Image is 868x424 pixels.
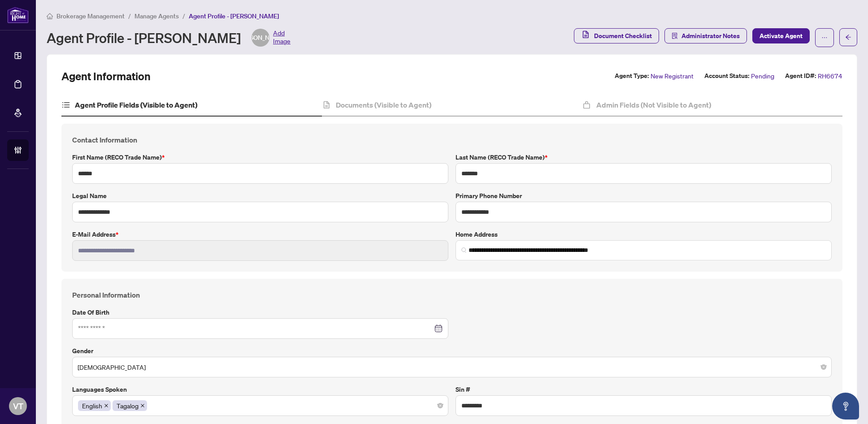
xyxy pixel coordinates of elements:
span: Male [78,359,826,376]
label: Agent Type: [615,71,649,81]
label: Date of Birth [72,307,448,317]
span: Pending [751,71,774,81]
span: [PERSON_NAME] [236,33,285,43]
label: Agent ID#: [785,71,816,81]
div: Agent Profile - [PERSON_NAME] [47,29,291,47]
span: close-circle [821,364,826,370]
li: / [182,11,185,21]
span: solution [672,33,678,39]
span: Add Image [273,29,291,47]
label: Gender [72,346,832,356]
span: Document Checklist [594,29,652,43]
span: Agent Profile - [PERSON_NAME] [189,12,279,20]
span: close [140,403,145,408]
label: Languages spoken [72,385,448,394]
label: Home Address [456,229,832,239]
label: E-mail Address [72,229,448,239]
span: English [82,401,102,411]
label: Sin # [456,385,832,394]
label: First Name (RECO Trade Name) [72,152,448,162]
button: Document Checklist [574,28,659,43]
span: Tagalog [113,400,147,411]
h4: Admin Fields (Not Visible to Agent) [596,100,711,110]
h2: Agent Information [61,69,151,83]
h4: Personal Information [72,290,832,300]
span: VT [13,400,23,412]
button: Open asap [832,393,859,420]
img: search_icon [461,247,467,253]
span: English [78,400,111,411]
span: close [104,403,108,408]
label: Legal Name [72,191,448,201]
span: Administrator Notes [681,29,740,43]
span: ellipsis [821,35,828,41]
label: Primary Phone Number [456,191,832,201]
span: Brokerage Management [56,12,125,20]
span: home [47,13,53,19]
li: / [128,11,131,21]
h4: Documents (Visible to Agent) [336,100,431,110]
img: logo [7,7,29,23]
button: Activate Agent [752,28,810,43]
h4: Agent Profile Fields (Visible to Agent) [75,100,197,110]
span: New Registrant [651,71,694,81]
span: Tagalog [117,401,139,411]
span: close-circle [438,403,443,408]
span: Manage Agents [135,12,179,20]
label: Last Name (RECO Trade Name) [456,152,832,162]
label: Account Status: [704,71,749,81]
span: Activate Agent [759,29,803,43]
h4: Contact Information [72,134,832,145]
span: RH6674 [818,71,842,81]
span: arrow-left [845,34,851,40]
button: Administrator Notes [664,28,747,43]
